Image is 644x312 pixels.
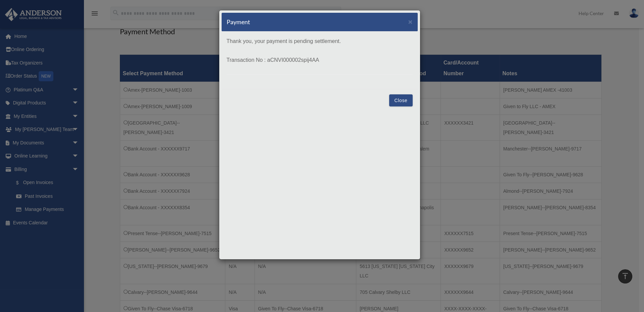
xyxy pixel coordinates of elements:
button: Close [389,94,412,106]
h5: Payment [227,18,250,26]
p: Transaction No : aCNVI000002spij4AA [227,55,413,65]
button: Close [408,18,413,25]
p: Thank you, your payment is pending settlement. [227,37,413,46]
span: × [408,18,413,26]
